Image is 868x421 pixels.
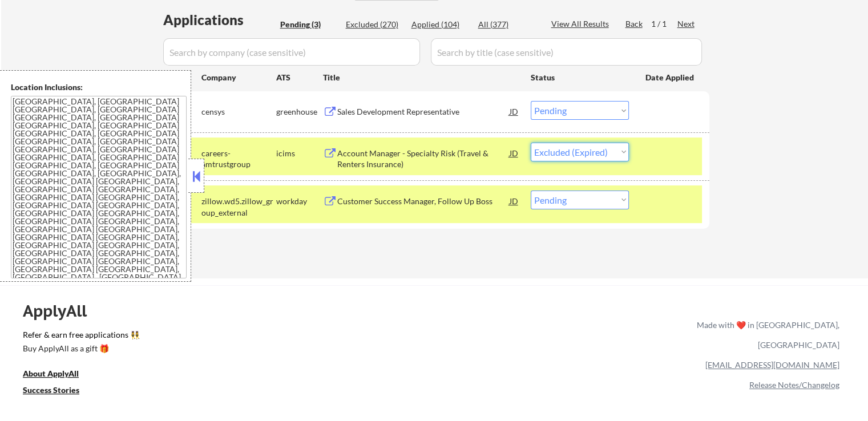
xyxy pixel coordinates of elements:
div: Company [201,72,276,83]
div: Pending (3) [280,19,337,30]
div: icims [276,148,323,159]
div: Status [531,67,629,87]
div: Date Applied [645,72,696,83]
a: Buy ApplyAll as a gift 🎁 [23,343,137,357]
u: About ApplyAll [23,369,79,378]
div: zillow.wd5.zillow_group_external [201,196,276,218]
div: Back [625,18,644,30]
a: About ApplyAll [23,368,95,382]
div: All (377) [478,19,535,30]
a: Refer & earn free applications 👯‍♀️ [23,331,458,343]
div: JD [508,143,520,163]
div: Title [323,72,520,83]
div: greenhouse [276,106,323,118]
div: Sales Development Representative [337,106,510,118]
div: Location Inclusions: [11,82,187,93]
div: JD [508,191,520,211]
div: workday [276,196,323,207]
div: JD [508,101,520,122]
a: Release Notes/Changelog [749,380,839,390]
div: ATS [276,72,323,83]
a: Success Stories [23,384,95,399]
input: Search by title (case sensitive) [431,38,702,66]
div: Next [677,18,696,30]
div: Customer Success Manager, Follow Up Boss [337,196,510,207]
div: careers-amtrustgroup [201,148,276,170]
a: [EMAIL_ADDRESS][DOMAIN_NAME] [705,360,839,370]
input: Search by company (case sensitive) [163,38,420,66]
div: View All Results [551,18,612,30]
div: Buy ApplyAll as a gift 🎁 [23,345,137,353]
div: Applied (104) [411,19,469,30]
u: Success Stories [23,385,79,395]
div: censys [201,106,276,118]
div: Applications [163,13,276,27]
div: ApplyAll [23,301,100,321]
div: Account Manager - Specialty Risk (Travel & Renters Insurance) [337,148,510,170]
div: Excluded (270) [346,19,403,30]
div: Made with ❤️ in [GEOGRAPHIC_DATA], [GEOGRAPHIC_DATA] [692,315,839,355]
div: 1 / 1 [651,18,677,30]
